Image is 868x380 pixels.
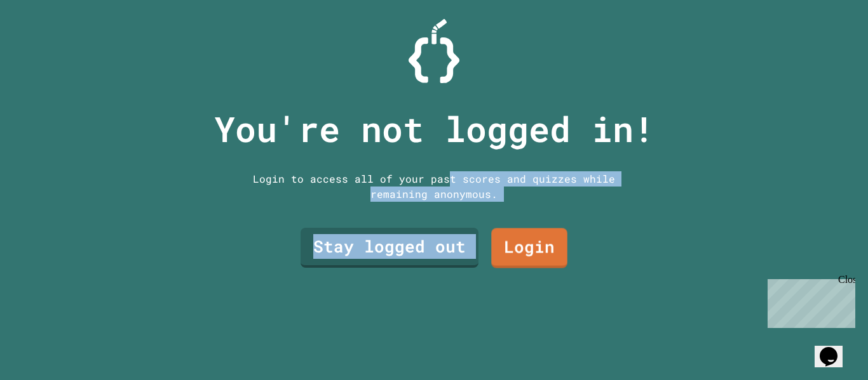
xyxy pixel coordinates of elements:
iframe: chat widget [763,274,855,328]
div: Login to access all of your past scores and quizzes while remaining anonymous. [243,171,625,202]
img: Logo.svg [409,19,459,83]
iframe: chat widget [815,329,855,367]
a: Stay logged out [301,228,478,268]
div: Chat with us now!Close [5,5,88,81]
p: You're not logged in! [214,103,654,155]
a: Login [491,228,567,268]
